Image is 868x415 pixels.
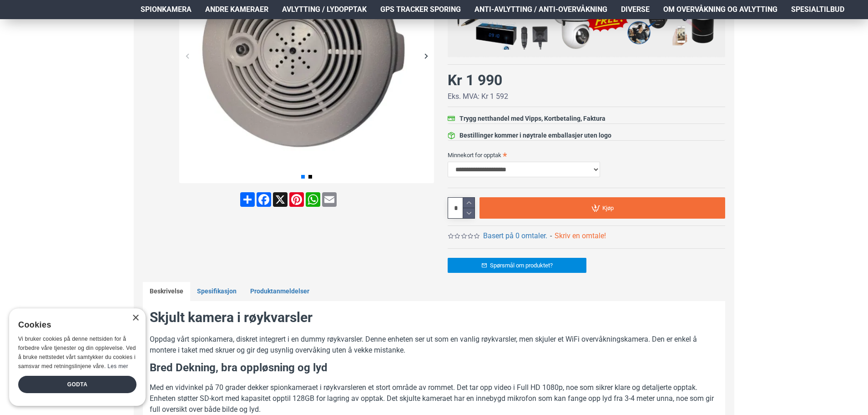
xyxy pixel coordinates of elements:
[791,4,844,15] span: Spesialtilbud
[550,231,552,240] b: -
[107,363,128,369] a: Les mer, opens a new window
[555,231,606,241] a: Skriv en omtale!
[150,334,718,356] p: Oppdag vårt spionkamera, diskret integrert i en dummy røykvarsler. Denne enheten ser ut som en va...
[459,131,611,140] div: Bestillinger kommer i nøytrale emballasjer uten logo
[663,4,777,15] span: Om overvåkning og avlytting
[448,258,586,273] a: Spørsmål om produktet?
[143,282,190,301] a: Beskrivelse
[243,282,316,301] a: Produktanmeldelser
[150,308,718,327] h2: Skjult kamera i røykvarsler
[205,4,268,15] span: Andre kameraer
[448,148,725,162] label: Minnekort for opptak
[301,175,305,179] span: Go to slide 1
[621,4,650,15] span: Diverse
[474,4,607,15] span: Anti-avlytting / Anti-overvåkning
[179,48,195,64] div: Previous slide
[239,192,256,207] a: Share
[305,192,321,207] a: WhatsApp
[256,192,272,207] a: Facebook
[418,48,434,64] div: Next slide
[18,336,136,369] span: Vi bruker cookies på denne nettsiden for å forbedre våre tjenester og din opplevelse. Ved å bruke...
[483,231,547,241] a: Basert på 0 omtaler.
[459,114,606,123] div: Trygg netthandel med Vipps, Kortbetaling, Faktura
[282,4,367,15] span: Avlytting / Lydopptak
[18,315,131,335] div: Cookies
[288,192,305,207] a: Pinterest
[190,282,243,301] a: Spesifikasjon
[308,175,312,179] span: Go to slide 2
[132,315,139,322] div: Close
[602,205,614,211] span: Kjøp
[141,4,192,15] span: Spionkamera
[321,192,338,207] a: Email
[150,382,718,415] p: Med en vidvinkel på 70 grader dekker spionkameraet i røykvarsleren et stort område av rommet. Det...
[272,192,288,207] a: X
[380,4,461,15] span: GPS Tracker Sporing
[150,360,718,376] h3: Bred Dekning, bra oppløsning og lyd
[448,69,502,91] div: Kr 1 990
[18,376,136,393] div: Godta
